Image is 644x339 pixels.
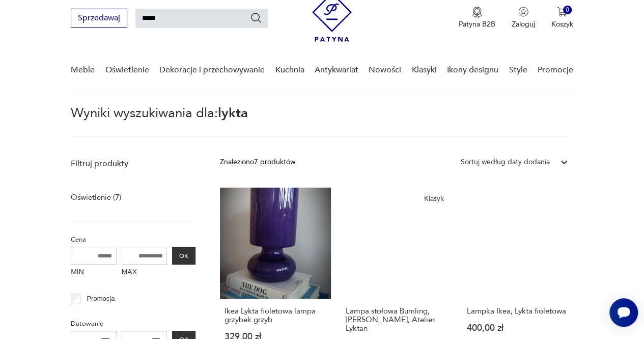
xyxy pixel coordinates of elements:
h3: Lampa stołowa Bumling, [PERSON_NAME], Atelier Lyktan [346,307,447,333]
div: Znaleziono 7 produktów [220,157,295,168]
a: Nowości [369,50,401,90]
h3: Ikea Lykta fioletowa lampa grzybek grzyb [225,307,326,324]
button: Patyna B2B [459,7,495,29]
a: Oświetlenie [105,50,149,90]
a: Promocje [538,50,573,90]
img: Ikona koszyka [557,7,567,17]
p: Cena [71,234,195,245]
label: MIN [71,265,117,281]
a: Sprzedawaj [71,15,127,22]
p: Wyniki wyszukiwania dla: [71,107,573,137]
a: Meble [71,50,95,90]
p: Zaloguj [512,19,535,29]
p: Datowanie [71,318,195,329]
p: Koszyk [551,19,573,29]
iframe: Smartsupp widget button [609,298,638,327]
a: Style [509,50,527,90]
p: Promocja [87,293,115,304]
a: Ikony designu [447,50,498,90]
button: Sprzedawaj [71,9,127,28]
button: Zaloguj [512,7,535,29]
a: Antykwariat [315,50,358,90]
p: Patyna B2B [459,19,495,29]
img: Ikona medalu [472,7,482,18]
div: Sortuj według daty dodania [461,157,550,168]
a: Klasyki [412,50,437,90]
p: 400,00 zł [467,324,569,332]
img: Ikonka użytkownika [518,7,528,17]
a: Ikona medaluPatyna B2B [459,7,495,29]
a: Dekoracje i przechowywanie [159,50,265,90]
a: Oświetlenie (7) [71,190,121,204]
button: OK [172,247,195,265]
button: Szukaj [250,12,262,24]
div: 0 [563,6,572,14]
a: Kuchnia [275,50,304,90]
p: Filtruj produkty [71,158,195,169]
button: 0Koszyk [551,7,573,29]
label: MAX [122,265,167,281]
span: lykta [218,104,248,122]
h3: Lampka Ikea, Lykta fioletowa [467,307,569,316]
